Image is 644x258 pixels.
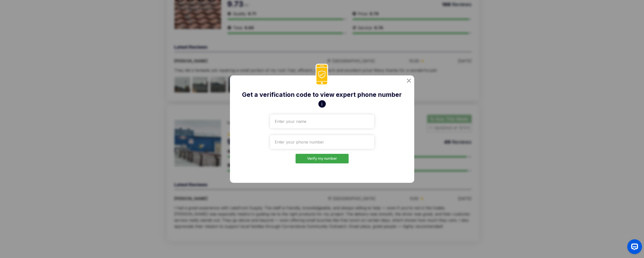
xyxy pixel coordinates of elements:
[296,154,349,163] button: Verify my number
[241,90,403,100] h2: Get a verification code to view expert phone number
[270,115,374,128] input: Enter your name
[623,237,644,258] iframe: OpenWidget widget
[270,135,374,149] input: Enter your phone number
[318,100,326,108] button: i
[407,79,411,83] img: categoryImgae
[315,64,328,86] img: phoneIcon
